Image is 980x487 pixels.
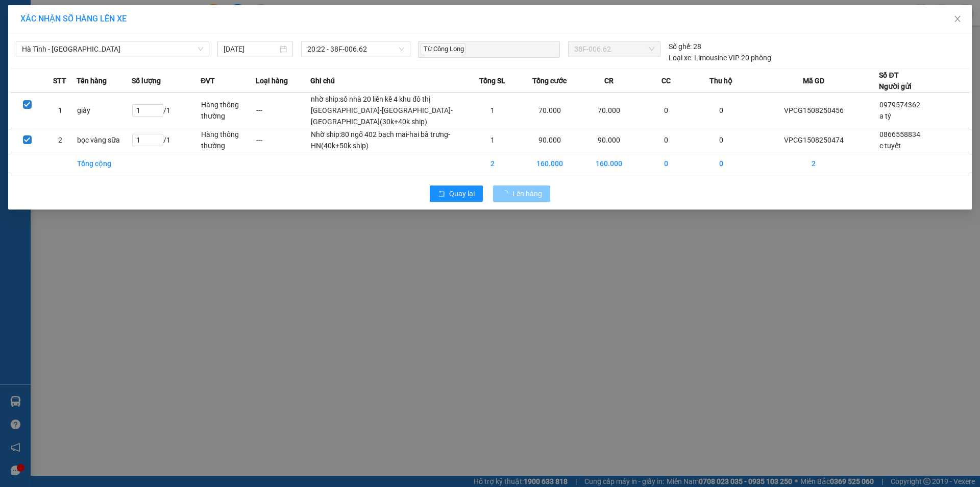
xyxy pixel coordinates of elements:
img: logo.jpg [13,13,64,64]
div: Số ĐT Người gửi [879,69,912,92]
td: Tổng cộng [77,152,132,175]
span: Hà Tĩnh - Hà Nội [22,41,203,57]
li: Hotline: 1900252555 [95,38,427,51]
input: 15/08/2025 [224,43,278,55]
span: 0979574362 [879,101,920,109]
button: rollbackQuay lại [430,185,483,202]
td: giấy [77,93,132,128]
td: Hàng thông thường [201,128,256,152]
span: Loại xe: [669,52,693,63]
td: / 1 [132,128,201,152]
button: Lên hàng [493,185,550,202]
span: Quay lại [449,188,475,199]
td: 90.000 [579,128,639,152]
td: --- [256,128,311,152]
span: Lên hàng [512,188,542,199]
b: GỬI : VP [PERSON_NAME] [13,74,178,91]
span: STT [53,75,66,86]
span: 20:22 - 38F-006.62 [307,41,404,57]
span: Tổng cước [532,75,567,86]
div: Limousine VIP 20 phòng [669,52,771,63]
span: c tuyết [879,142,901,150]
span: a tý [879,112,891,120]
td: 70.000 [579,93,639,128]
td: --- [256,93,311,128]
span: Tổng SL [479,75,505,86]
td: 1 [465,93,521,128]
span: Tên hàng [77,75,107,86]
span: close [953,15,962,23]
td: 70.000 [520,93,579,128]
td: 2 [748,152,879,175]
span: CR [604,75,614,86]
button: Close [943,5,972,34]
td: 1 [465,128,521,152]
span: 0866558834 [879,130,920,138]
td: 0 [639,93,694,128]
span: Loại hàng [256,75,288,86]
span: Mã GD [803,75,824,86]
span: ĐVT [201,75,215,86]
td: Nhờ ship:80 ngõ 402 bạch mai-hai bà trưng-HN(40k+50k ship) [310,128,465,152]
span: XÁC NHẬN SỐ HÀNG LÊN XE [20,14,127,24]
td: 90.000 [520,128,579,152]
td: / 1 [132,93,201,128]
span: loading [501,190,512,197]
span: Thu hộ [709,75,732,86]
td: 160.000 [579,152,639,175]
td: bọc vàng sữa [77,128,132,152]
td: 0 [639,128,694,152]
td: 0 [694,152,749,175]
div: 28 [669,41,701,52]
span: Số lượng [132,75,161,86]
td: 0 [694,93,749,128]
td: VPCG1508250474 [748,128,879,152]
td: Hàng thông thường [201,93,256,128]
span: Số ghế: [669,41,692,52]
td: nhờ ship:số nhà 20 liền kề 4 khu đô thị [GEOGRAPHIC_DATA]-[GEOGRAPHIC_DATA]-[GEOGRAPHIC_DATA](30k... [310,93,465,128]
td: 0 [694,128,749,152]
td: 2 [465,152,521,175]
span: rollback [438,190,445,198]
li: Cổ Đạm, xã [GEOGRAPHIC_DATA], [GEOGRAPHIC_DATA] [95,25,427,38]
span: Ghi chú [310,75,335,86]
td: 1 [44,93,77,128]
td: 2 [44,128,77,152]
span: Từ Công Long [421,43,465,55]
td: 160.000 [520,152,579,175]
span: 38F-006.62 [574,41,654,57]
td: VPCG1508250456 [748,93,879,128]
span: CC [661,75,671,86]
td: 0 [639,152,694,175]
